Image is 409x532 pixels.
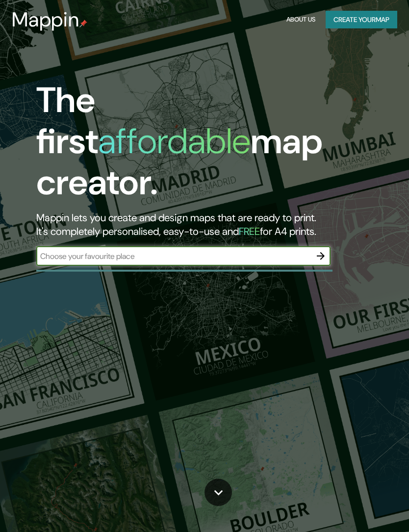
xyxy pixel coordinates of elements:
img: mappin-pin [79,20,87,27]
button: Create yourmap [326,11,397,29]
h1: affordable [98,118,251,164]
h3: Mappin [12,8,79,31]
input: Choose your favourite place [36,251,311,262]
h2: Mappin lets you create and design maps that are ready to print. It's completely personalised, eas... [36,211,363,238]
h5: FREE [239,225,260,238]
h1: The first map creator. [36,80,363,211]
button: About Us [284,11,318,29]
